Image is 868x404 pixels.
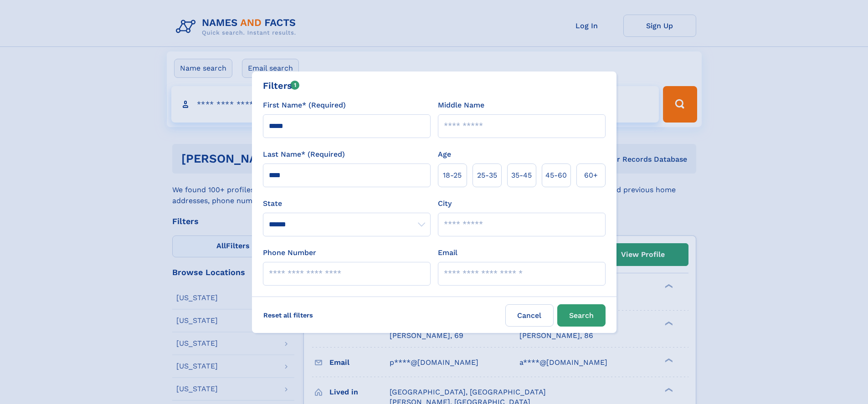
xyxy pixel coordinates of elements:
label: First Name* (Required) [263,100,346,111]
span: 35‑45 [511,170,532,181]
div: Filters [263,79,300,92]
label: State [263,198,431,209]
button: Search [557,304,606,327]
span: 60+ [584,170,598,181]
label: Age [438,149,451,160]
span: 18‑25 [443,170,462,181]
span: 45‑60 [545,170,567,181]
label: Phone Number [263,247,316,258]
label: Email [438,247,457,258]
label: Last Name* (Required) [263,149,345,160]
label: City [438,198,452,209]
label: Cancel [505,304,554,327]
span: 25‑35 [477,170,497,181]
label: Reset all filters [257,304,319,326]
label: Middle Name [438,100,484,111]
